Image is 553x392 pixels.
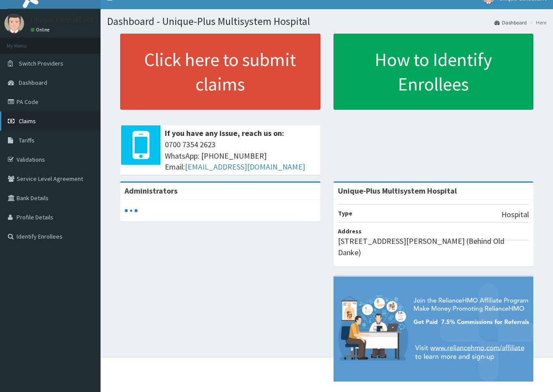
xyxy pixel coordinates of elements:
span: Tariffs [19,136,35,144]
a: Online [31,27,52,33]
b: Administrators [125,186,177,196]
li: Here [528,19,546,26]
a: Dashboard [494,19,527,26]
strong: Unique-Plus Multisystem Hospital [338,186,457,196]
span: 0700 7354 2623 WhatsApp: [PHONE_NUMBER] Email: [165,139,316,173]
b: Type [338,209,352,217]
img: User Image [4,14,24,33]
img: provider-team-banner.png [334,277,534,381]
b: Address [338,227,362,235]
a: [EMAIL_ADDRESS][DOMAIN_NAME] [185,162,305,172]
h1: Dashboard - Unique-Plus Multisystem Hospital [107,16,546,27]
b: If you have any issue, reach us on: [165,128,284,138]
a: Click here to submit claims [120,34,320,110]
p: Hospital [501,209,529,220]
a: How to Identify Enrollees [334,34,534,110]
span: Claims [19,117,36,125]
span: Switch Providers [19,59,63,67]
p: [STREET_ADDRESS][PERSON_NAME] (Behind Old Danke) [338,236,529,258]
svg: audio-loading [125,204,138,217]
p: Unique Consultant [31,16,94,24]
span: Dashboard [19,79,47,87]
